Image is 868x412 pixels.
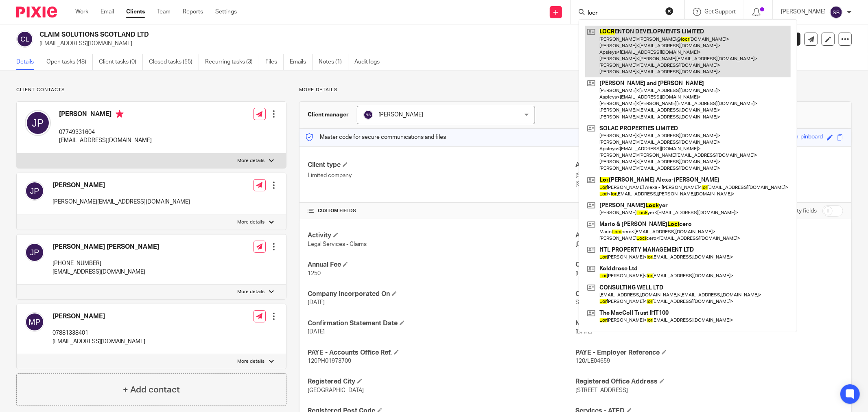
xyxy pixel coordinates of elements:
[25,110,51,136] img: svg%3E
[308,290,575,298] h4: Company Incorporated On
[575,348,843,357] h4: PAYE - Employer Reference
[149,54,199,70] a: Closed tasks (55)
[308,358,351,364] span: 120PH01973709
[46,54,93,70] a: Open tasks (48)
[354,54,386,70] a: Audit logs
[16,31,33,48] img: svg%3E
[52,268,159,276] p: [EMAIL_ADDRESS][DOMAIN_NAME]
[575,329,593,335] span: [DATE]
[575,300,603,305] span: SC435537
[59,136,152,145] p: [EMAIL_ADDRESS][DOMAIN_NAME]
[215,8,237,16] a: Settings
[16,7,57,18] img: Pixie
[308,377,575,386] h4: Registered City
[59,110,152,120] h4: [PERSON_NAME]
[238,158,265,164] p: More details
[575,231,843,240] h4: AML - Last Check Date
[116,110,124,118] i: Primary
[52,181,190,190] h4: [PERSON_NAME]
[25,312,44,332] img: svg%3E
[308,171,575,180] p: Limited company
[59,128,152,136] p: 07749331604
[308,231,575,240] h4: Activity
[39,39,741,48] p: [EMAIL_ADDRESS][DOMAIN_NAME]
[319,54,348,70] a: Notes (1)
[52,337,145,346] p: [EMAIL_ADDRESS][DOMAIN_NAME]
[781,8,826,16] p: [PERSON_NAME]
[126,8,145,16] a: Clients
[830,6,843,19] img: svg%3E
[290,54,313,70] a: Emails
[52,259,159,267] p: [PHONE_NUMBER]
[378,112,423,118] span: [PERSON_NAME]
[308,388,364,393] span: [GEOGRAPHIC_DATA]
[308,348,575,357] h4: PAYE - Accounts Office Ref.
[265,54,284,70] a: Files
[299,87,852,93] p: More details
[575,161,843,169] h4: Address
[308,300,325,305] span: [DATE]
[575,377,843,386] h4: Registered Office Address
[52,312,145,321] h4: [PERSON_NAME]
[25,181,44,201] img: svg%3E
[238,358,265,365] p: More details
[308,111,349,119] h3: Client manager
[157,8,171,16] a: Team
[52,243,159,251] h4: [PERSON_NAME] [PERSON_NAME]
[16,87,286,93] p: Client contacts
[52,329,145,337] p: 07881338401
[52,198,190,206] p: [PERSON_NAME][EMAIL_ADDRESS][DOMAIN_NAME]
[575,271,593,276] span: [DATE]
[75,8,88,16] a: Work
[575,171,843,180] p: [STREET_ADDRESS]
[306,133,446,141] p: Master code for secure communications and files
[308,208,575,214] h4: CUSTOM FIELDS
[308,271,321,276] span: 1250
[704,9,736,15] span: Get Support
[99,54,143,70] a: Client tasks (0)
[25,243,44,262] img: svg%3E
[575,290,843,298] h4: Company Reg. No.
[575,319,843,328] h4: Next Payroll Date
[183,8,203,16] a: Reports
[575,180,843,188] p: [STREET_ADDRESS]
[123,384,180,396] h4: + Add contact
[575,261,843,269] h4: Companies House - Accounts Due
[363,110,373,120] img: svg%3E
[238,219,265,226] p: More details
[308,241,367,247] span: Legal Services - Claims
[238,289,265,295] p: More details
[39,31,601,39] h2: CLAIM SOLUTIONS SCOTLAND LTD
[101,8,114,16] a: Email
[308,329,325,335] span: [DATE]
[587,10,660,17] input: Search
[308,319,575,328] h4: Confirmation Statement Date
[575,241,593,247] span: [DATE]
[575,388,628,393] span: [STREET_ADDRESS]
[665,7,673,15] button: Clear
[308,161,575,169] h4: Client type
[205,54,259,70] a: Recurring tasks (3)
[575,358,610,364] span: 120/LE04659
[308,261,575,269] h4: Annual Fee
[16,54,40,70] a: Details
